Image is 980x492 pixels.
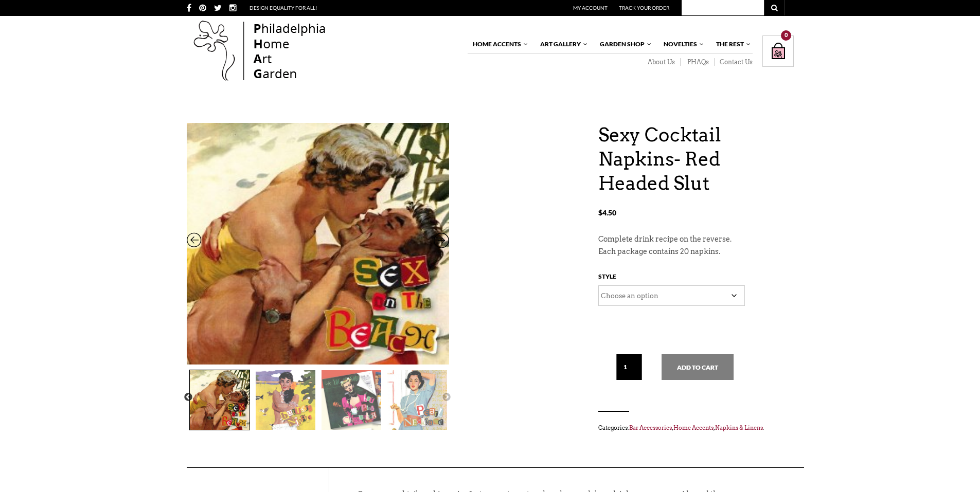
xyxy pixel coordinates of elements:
a: Napkins & Linens [715,424,763,431]
p: Complete drink recipe on the reverse. [598,233,794,246]
span: Categories: , , . [598,422,794,433]
p: Each package contains 20 napkins. [598,246,794,258]
h1: Sexy Cocktail Napkins- Red Headed Slut [598,123,794,195]
bdi: 4.50 [598,208,616,217]
input: Qty [616,354,642,380]
button: Next [441,392,452,403]
a: Art Gallery [535,35,589,53]
a: The Rest [711,35,752,53]
a: Track Your Order [619,5,669,11]
label: Style [598,270,616,285]
a: Contact Us [715,58,753,66]
a: PHAQs [681,58,715,66]
a: My Account [573,5,608,11]
button: Add to cart [662,354,734,380]
a: Home Accents [673,424,714,431]
a: Home Accents [468,35,529,53]
div: 0 [781,30,791,41]
a: Novelties [658,35,705,53]
span: $ [598,208,602,217]
button: Previous [183,392,193,403]
a: Garden Shop [595,35,652,53]
a: Bar Accessories [629,424,672,431]
a: About Us [641,58,681,66]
